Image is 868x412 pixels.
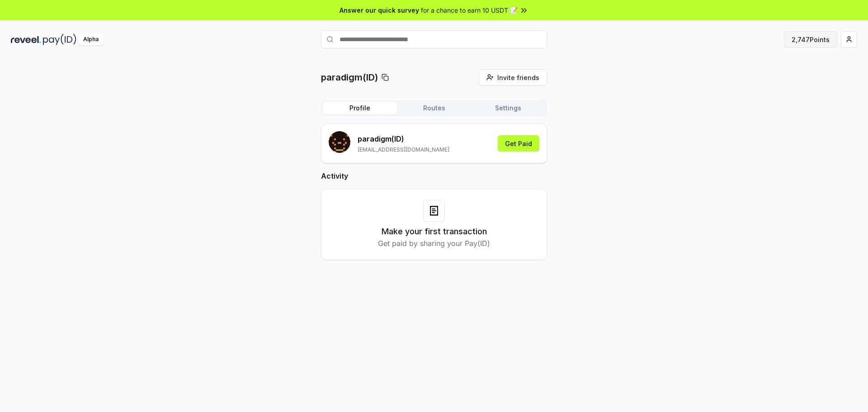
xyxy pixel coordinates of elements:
[43,34,76,45] img: pay_id
[479,69,547,85] button: Invite friends
[340,5,419,15] span: Answer our quick survey
[321,170,547,181] h2: Activity
[11,34,41,45] img: reveel_dark
[78,34,104,45] div: Alpha
[321,71,378,84] p: paradigm(ID)
[498,135,539,152] button: Get Paid
[323,102,397,114] button: Profile
[471,102,545,114] button: Settings
[397,102,471,114] button: Routes
[358,133,449,144] p: paradigm (ID)
[421,5,518,15] span: for a chance to earn 10 USDT 📝
[358,146,449,153] p: [EMAIL_ADDRESS][DOMAIN_NAME]
[378,238,490,249] p: Get paid by sharing your Pay(ID)
[784,31,837,47] button: 2,747Points
[497,73,539,82] span: Invite friends
[382,225,487,238] h3: Make your first transaction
